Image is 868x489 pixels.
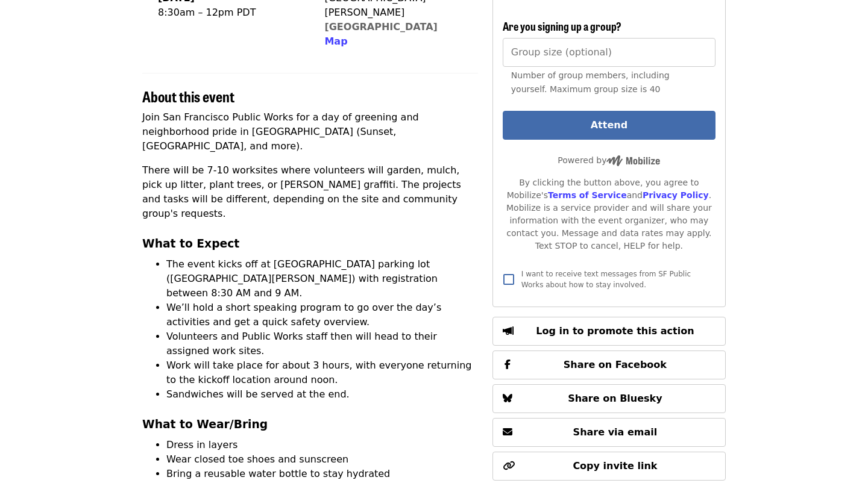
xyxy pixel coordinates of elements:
[166,329,478,358] li: Volunteers and Public Works staff then will head to their assigned work sites.
[492,384,726,413] button: Share on Bluesky
[492,452,726,481] button: Copy invite link
[492,418,726,447] button: Share via email
[568,393,662,404] span: Share on Bluesky
[142,416,478,433] h3: What to Wear/Bring
[142,86,234,107] span: About this event
[324,34,347,49] button: Map
[548,190,627,200] a: Terms of Service
[324,36,347,47] span: Map
[503,176,715,252] div: By clicking the button above, you agree to Mobilize's and . Mobilize is a service provider and wi...
[166,387,478,402] li: Sandwiches will be served at the end.
[643,190,709,200] a: Privacy Policy
[606,155,660,166] img: Powered by Mobilize
[564,359,667,370] span: Share on Facebook
[142,235,478,252] h3: What to Expect
[158,5,256,20] div: 8:30am – 12pm PDT
[573,426,658,438] span: Share via email
[511,70,670,94] span: Number of group members, including yourself. Maximum group size is 40
[142,110,478,154] p: Join San Francisco Public Works for a day of greening and neighborhood pride in [GEOGRAPHIC_DATA]...
[503,18,621,34] span: Are you signing up a group?
[503,111,715,140] button: Attend
[142,163,478,221] p: There will be 7-10 worksites where volunteers will garden, mulch, pick up litter, plant trees, or...
[521,270,691,289] span: I want to receive text messages from SF Public Works about how to stay involved.
[492,350,726,379] button: Share on Facebook
[166,452,478,467] li: Wear closed toe shoes and sunscreen
[166,301,478,329] li: We’ll hold a short speaking program to go over the day’s activities and get a quick safety overview.
[166,257,478,301] li: The event kicks off at [GEOGRAPHIC_DATA] parking lot ([GEOGRAPHIC_DATA][PERSON_NAME]) with regist...
[166,358,478,387] li: Work will take place for about 3 hours, with everyone returning to the kickoff location around noon.
[558,155,660,165] span: Powered by
[492,317,726,346] button: Log in to promote this action
[573,460,657,472] span: Copy invite link
[166,438,478,452] li: Dress in layers
[166,467,478,481] li: Bring a reusable water bottle to stay hydrated
[503,38,715,67] input: [object Object]
[324,21,437,33] a: [GEOGRAPHIC_DATA]
[536,325,694,337] span: Log in to promote this action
